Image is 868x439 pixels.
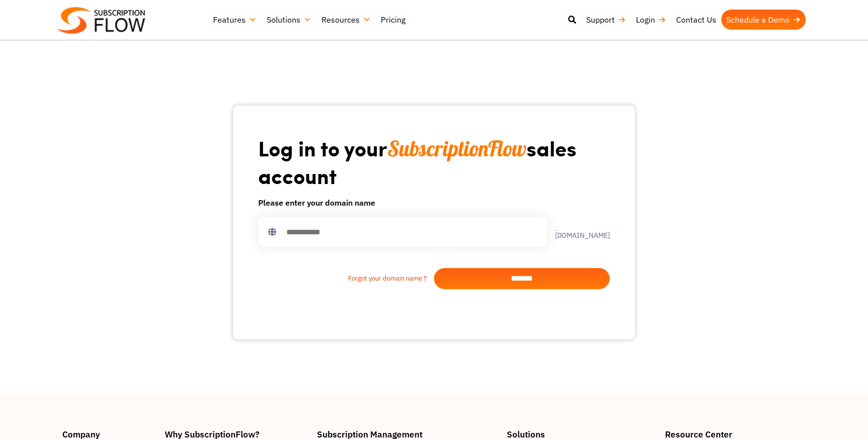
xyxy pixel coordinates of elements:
[547,225,610,239] label: .[DOMAIN_NAME]
[208,10,262,30] a: Features
[376,10,410,30] a: Pricing
[387,135,526,162] span: SubscriptionFlow
[258,135,610,189] h1: Log in to your sales account
[317,430,497,438] h4: Subscription Management
[671,10,721,30] a: Contact Us
[721,10,806,30] a: Schedule a Demo
[57,7,145,34] img: Subscriptionflow
[507,430,655,438] h4: Solutions
[665,430,806,438] h4: Resource Center
[165,430,307,438] h4: Why SubscriptionFlow?
[258,274,434,284] a: Forgot your domain name ?
[62,430,155,438] h4: Company
[258,197,610,209] h6: Please enter your domain name
[316,10,376,30] a: Resources
[631,10,671,30] a: Login
[581,10,631,30] a: Support
[262,10,316,30] a: Solutions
